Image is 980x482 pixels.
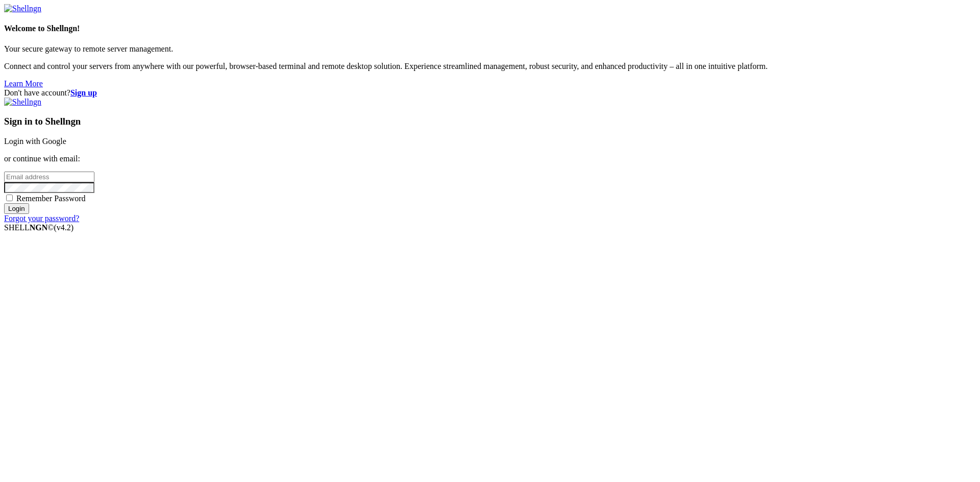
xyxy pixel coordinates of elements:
a: Learn More [4,79,43,88]
h4: Welcome to Shellngn! [4,24,976,33]
img: Shellngn [4,4,41,13]
img: Shellngn [4,98,41,107]
b: NGN [30,223,48,232]
input: Remember Password [6,195,13,201]
a: Sign up [70,88,97,97]
div: Don't have account? [4,88,976,98]
a: Login with Google [4,137,66,146]
span: Remember Password [16,194,86,203]
h3: Sign in to Shellngn [4,116,976,127]
span: SHELL © [4,223,73,232]
a: Forgot your password? [4,214,79,223]
p: Your secure gateway to remote server management. [4,44,976,54]
p: Connect and control your servers from anywhere with our powerful, browser-based terminal and remo... [4,62,976,71]
p: or continue with email: [4,154,976,163]
span: 4.2.0 [54,223,74,232]
input: Login [4,203,29,214]
input: Email address [4,172,94,182]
